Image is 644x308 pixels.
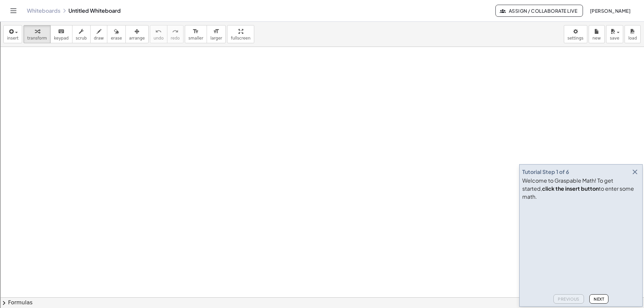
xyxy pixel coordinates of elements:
div: Welcome to Graspable Math! To get started, to enter some math. [522,177,640,201]
div: Options [3,27,641,33]
button: Toggle navigation [8,5,19,16]
div: Rename [3,39,641,45]
div: Sort New > Old [3,9,641,15]
span: Assign / Collaborate Live [501,8,577,14]
div: Sign out [3,33,641,39]
span: transform [27,36,47,41]
button: [PERSON_NAME] [584,5,636,17]
div: Move To ... [3,45,641,51]
div: Delete [3,21,641,27]
button: Next [589,294,608,304]
span: Next [594,297,604,302]
div: Tutorial Step 1 of 6 [522,168,569,176]
a: Whiteboards [27,7,60,14]
span: [PERSON_NAME] [590,8,631,14]
button: transform [23,25,51,43]
div: Sort A > Z [3,3,641,9]
button: Assign / Collaborate Live [495,5,583,17]
div: Move To ... [3,15,641,21]
b: click the insert button [542,185,599,192]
